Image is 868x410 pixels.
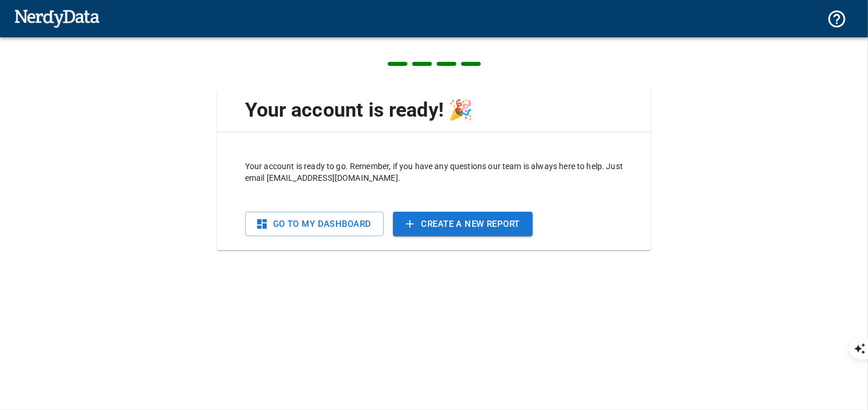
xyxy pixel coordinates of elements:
[14,6,100,30] img: NerdyData.com
[393,212,532,236] a: Create a New Report
[810,351,854,395] iframe: Drift Widget Chat Controller
[245,212,384,236] a: Go To My Dashboard
[226,98,642,122] span: Your account is ready! 🎉
[820,2,854,36] button: Support and Documentation
[245,160,623,184] p: Your account is ready to go. Remember, if you have any questions our team is always here to help....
